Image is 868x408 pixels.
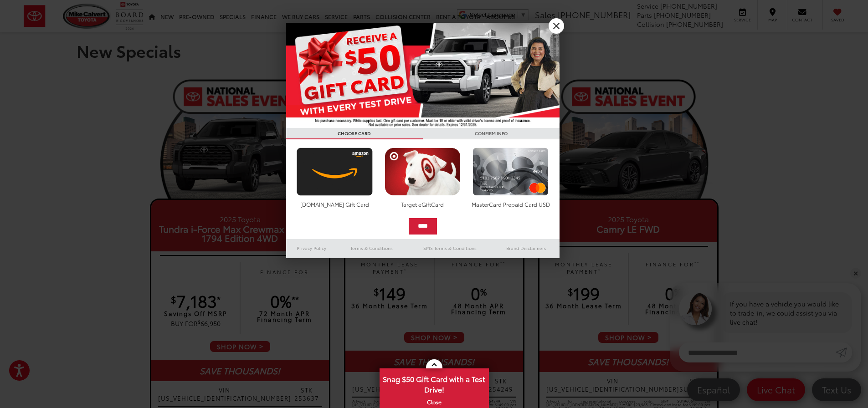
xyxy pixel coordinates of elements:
[407,243,493,254] a: SMS Terms & Conditions
[294,148,375,196] img: amazoncard.png
[382,200,463,208] div: Target eGiftCard
[286,128,423,139] h3: CHOOSE CARD
[493,243,560,254] a: Brand Disclaimers
[470,200,551,208] div: MasterCard Prepaid Card USD
[294,200,375,208] div: [DOMAIN_NAME] Gift Card
[382,148,463,196] img: targetcard.png
[423,128,560,139] h3: CONFIRM INFO
[470,148,551,196] img: mastercard.png
[286,243,337,254] a: Privacy Policy
[380,369,488,397] span: Snag $50 Gift Card with a Test Drive!
[286,23,560,128] img: 55838_top_625864.jpg
[337,243,406,254] a: Terms & Conditions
